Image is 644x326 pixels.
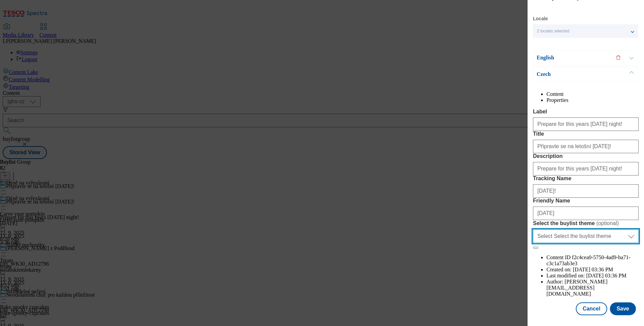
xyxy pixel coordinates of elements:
[533,153,639,159] label: Description
[533,207,639,220] input: Enter Friendly Name
[537,29,569,34] span: 2 locales selected
[533,24,638,38] button: 2 locales selected
[573,267,613,272] span: [DATE] 03:36 PM
[537,71,608,78] p: Czech
[610,302,636,315] button: Save
[546,254,639,267] li: Content ID
[546,273,639,279] li: Last modified on:
[533,198,639,204] label: Friendly Name
[586,273,626,278] span: [DATE] 03:36 PM
[533,117,639,131] input: Enter Label
[533,162,639,175] input: Enter Description
[546,279,608,297] span: [PERSON_NAME][EMAIL_ADDRESS][DOMAIN_NAME]
[576,302,607,315] button: Cancel
[533,131,639,137] label: Title
[546,97,639,103] li: Properties
[533,109,639,115] label: Label
[533,17,548,21] label: Locale
[533,184,639,198] input: Enter Tracking Name
[537,54,608,61] p: English
[546,254,630,266] span: f2c4cea0-5750-4ad9-ba71-c3c1a73ab3e3
[546,279,639,297] li: Author:
[546,267,639,273] li: Created on:
[533,140,639,153] input: Enter Title
[533,220,639,227] label: Select the buylist theme
[596,220,619,226] span: ( optional )
[533,175,639,182] label: Tracking Name
[546,91,639,97] li: Content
